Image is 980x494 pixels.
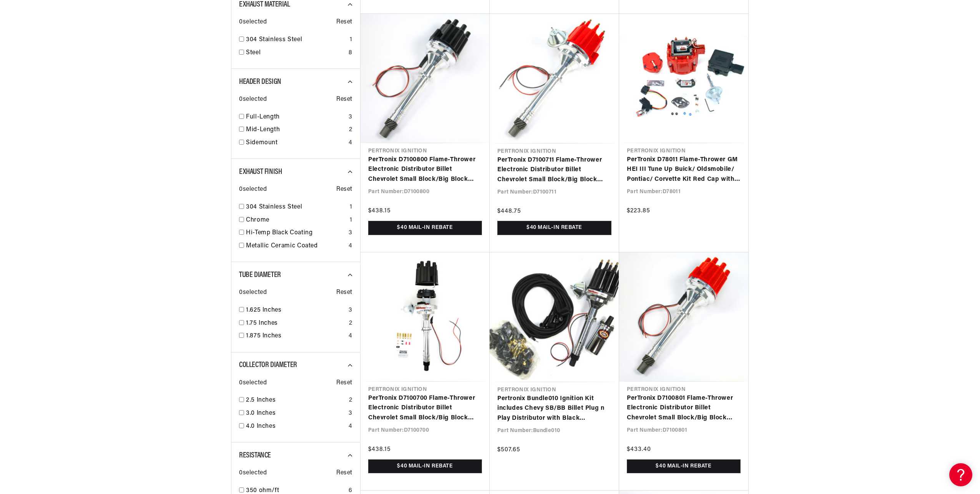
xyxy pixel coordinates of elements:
[497,394,611,424] a: Pertronix Bundle010 Ignition Kit includes Chevy SB/BB Billet Plug n Play Distributor with Black [...
[627,155,741,185] a: PerTronix D78011 Flame-Thrower GM HEI III Tune Up Buick/ Oldsmobile/ Pontiac/ Corvette Kit Red Ca...
[349,125,352,135] div: 2
[349,138,352,148] div: 4
[336,378,352,388] span: Reset
[349,228,352,238] div: 3
[349,112,352,122] div: 3
[336,468,352,478] span: Reset
[246,319,346,329] a: 1.75 Inches
[336,185,352,195] span: Reset
[349,396,352,406] div: 2
[246,202,347,212] a: 304 Stainless Steel
[239,168,282,176] span: Exhaust Finish
[239,271,281,279] span: Tube Diameter
[349,319,352,329] div: 2
[350,202,352,212] div: 1
[246,138,345,148] a: Sidemount
[246,305,345,315] a: 1.625 Inches
[246,35,347,45] a: 304 Stainless Steel
[246,241,345,251] a: Metallic Ceramic Coated
[246,125,346,135] a: Mid-Length
[239,78,281,86] span: Header Design
[246,215,347,225] a: Chrome
[336,95,352,105] span: Reset
[350,215,352,225] div: 1
[497,155,611,185] a: PerTronix D7100711 Flame-Thrower Electronic Distributor Billet Chevrolet Small Block/Big Block wi...
[239,95,267,105] span: 0 selected
[246,228,345,238] a: Hi-Temp Black Coating
[350,35,352,45] div: 1
[246,331,345,341] a: 1.875 Inches
[246,396,346,406] a: 2.5 Inches
[246,112,345,122] a: Full-Length
[349,48,352,58] div: 8
[349,305,352,315] div: 3
[336,288,352,298] span: Reset
[349,422,352,432] div: 4
[336,17,352,27] span: Reset
[349,331,352,341] div: 4
[368,394,482,423] a: PerTronix D7100700 Flame-Thrower Electronic Distributor Billet Chevrolet Small Block/Big Block wi...
[246,422,345,432] a: 4.0 Inches
[239,452,271,459] span: Resistance
[239,185,267,195] span: 0 selected
[239,361,297,369] span: Collector Diameter
[239,17,267,27] span: 0 selected
[246,48,345,58] a: Steel
[239,468,267,478] span: 0 selected
[368,155,482,185] a: PerTronix D7100800 Flame-Thrower Electronic Distributor Billet Chevrolet Small Block/Big Block wi...
[239,1,290,8] span: Exhaust Material
[349,409,352,419] div: 3
[349,241,352,251] div: 4
[246,409,345,419] a: 3.0 Inches
[627,394,741,423] a: PerTronix D7100801 Flame-Thrower Electronic Distributor Billet Chevrolet Small Block/Big Block wi...
[239,378,267,388] span: 0 selected
[239,288,267,298] span: 0 selected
